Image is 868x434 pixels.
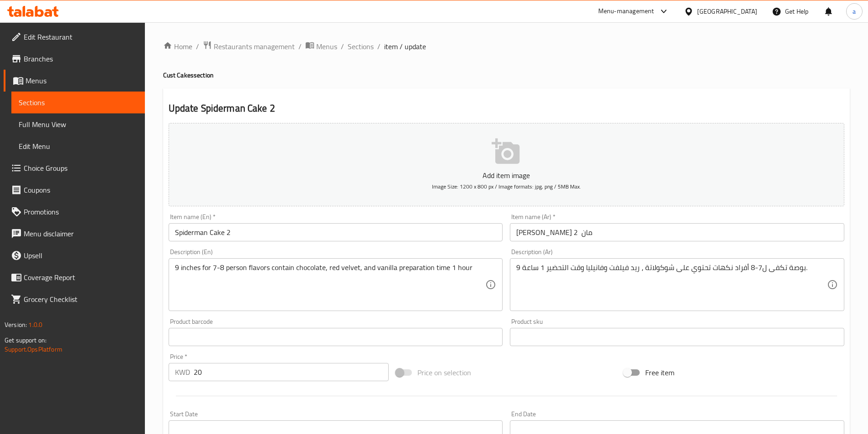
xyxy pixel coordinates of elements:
[183,170,830,181] p: Add item image
[19,141,138,152] span: Edit Menu
[175,263,486,306] textarea: 9 inches for 7-8 person flavors contain chocolate, red velvet, and vanilla preparation time 1 hour
[4,70,145,92] a: Menus
[19,97,138,108] span: Sections
[24,206,138,217] span: Promotions
[4,201,145,223] a: Promotions
[316,41,337,52] span: Menus
[4,266,145,288] a: Coverage Report
[377,41,380,52] li: /
[26,75,138,86] span: Menus
[4,223,145,245] a: Menu disclaimer
[163,41,192,52] a: Home
[11,92,145,113] a: Sections
[341,41,344,52] li: /
[169,123,844,206] button: Add item imageImage Size: 1200 x 800 px / Image formats: jpg, png / 5MB Max.
[5,343,62,355] a: Support.OpsPlatform
[163,41,850,52] nav: breadcrumb
[516,263,827,306] textarea: 9 بوصة تكفى ل7-8 أفراد نكهات تحتوي على شوكولاتة ، ريد فيلفت وفانيليا وقت التحضير 1 ساعة.
[19,119,138,130] span: Full Menu View
[169,102,844,115] h2: Update Spiderman Cake 2
[5,334,46,346] span: Get support on:
[24,294,138,305] span: Grocery Checklist
[4,179,145,201] a: Coupons
[598,6,654,17] div: Menu-management
[194,363,389,381] input: Please enter price
[4,288,145,310] a: Grocery Checklist
[4,245,145,266] a: Upsell
[4,157,145,179] a: Choice Groups
[697,6,757,16] div: [GEOGRAPHIC_DATA]
[432,181,581,192] span: Image Size: 1200 x 800 px / Image formats: jpg, png / 5MB Max.
[28,319,42,331] span: 1.0.0
[5,319,27,331] span: Version:
[24,250,138,261] span: Upsell
[305,41,337,52] a: Menus
[4,26,145,48] a: Edit Restaurant
[384,41,426,52] span: item / update
[203,41,295,52] a: Restaurants management
[214,41,295,52] span: Restaurants management
[11,113,145,135] a: Full Menu View
[163,71,850,80] h4: Cust Cakes section
[24,228,138,239] span: Menu disclaimer
[348,41,374,52] a: Sections
[24,31,138,42] span: Edit Restaurant
[169,328,503,346] input: Please enter product barcode
[24,272,138,283] span: Coverage Report
[24,163,138,174] span: Choice Groups
[417,367,471,378] span: Price on selection
[175,367,190,378] p: KWD
[298,41,302,52] li: /
[24,184,138,195] span: Coupons
[510,223,844,241] input: Enter name Ar
[196,41,199,52] li: /
[4,48,145,70] a: Branches
[510,328,844,346] input: Please enter product sku
[645,367,674,378] span: Free item
[11,135,145,157] a: Edit Menu
[169,223,503,241] input: Enter name En
[853,6,856,16] span: a
[24,53,138,64] span: Branches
